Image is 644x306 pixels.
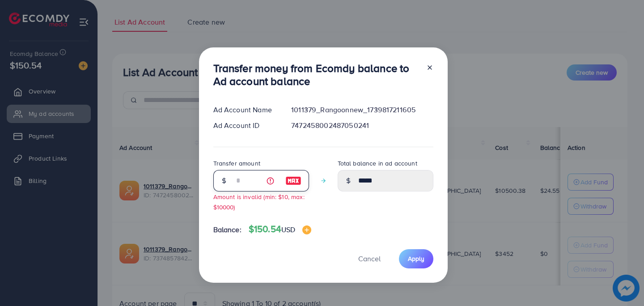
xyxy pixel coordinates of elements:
[213,62,419,88] h3: Transfer money from Ecomdy balance to Ad account balance
[408,254,424,263] span: Apply
[338,159,417,168] label: Total balance in ad account
[347,249,392,268] button: Cancel
[358,254,381,263] span: Cancel
[281,225,295,234] span: USD
[206,105,284,115] div: Ad Account Name
[284,120,440,131] div: 7472458002487050241
[213,159,260,168] label: Transfer amount
[213,192,305,211] small: Amount is invalid (min: $10, max: $10000)
[285,175,301,186] img: image
[213,225,241,235] span: Balance:
[399,249,433,268] button: Apply
[249,224,312,235] h4: $150.54
[206,120,284,131] div: Ad Account ID
[284,105,440,115] div: 1011379_Rangoonnew_1739817211605
[302,225,311,234] img: image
